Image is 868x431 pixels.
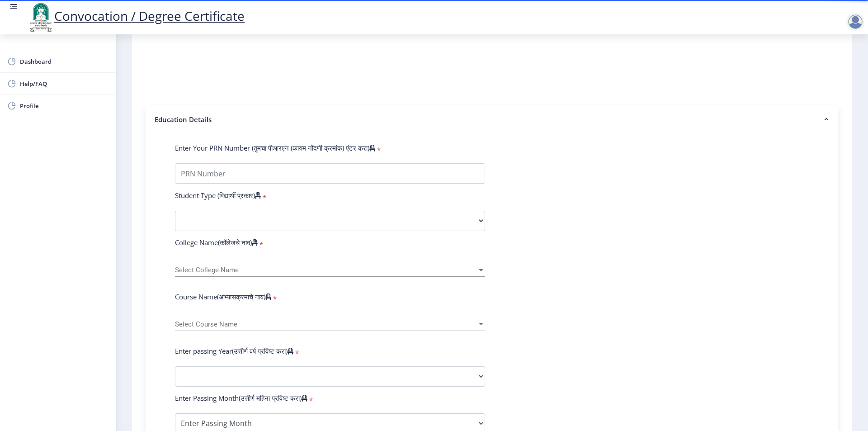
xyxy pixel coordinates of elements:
[175,292,271,301] label: Course Name(अभ्यासक्रमाचे नाव)
[175,238,258,247] label: College Name(कॉलेजचे नाव)
[175,143,375,152] label: Enter Your PRN Number (तुमचा पीआरएन (कायम नोंदणी क्रमांक) एंटर करा)
[20,100,108,111] span: Profile
[175,393,307,403] label: Enter Passing Month(उत्तीर्ण महिना प्रविष्ट करा)
[175,321,477,328] span: Select Course Name
[27,2,54,33] img: logo
[146,105,838,134] nb-accordion-item-header: Education Details
[20,56,108,67] span: Dashboard
[27,7,245,24] a: Convocation / Degree Certificate
[175,266,477,274] span: Select College Name
[20,78,108,89] span: Help/FAQ
[175,191,261,200] label: Student Type (विद्यार्थी प्रकार)
[175,346,293,355] label: Enter passing Year(उत्तीर्ण वर्ष प्रविष्ट करा)
[175,163,485,184] input: PRN Number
